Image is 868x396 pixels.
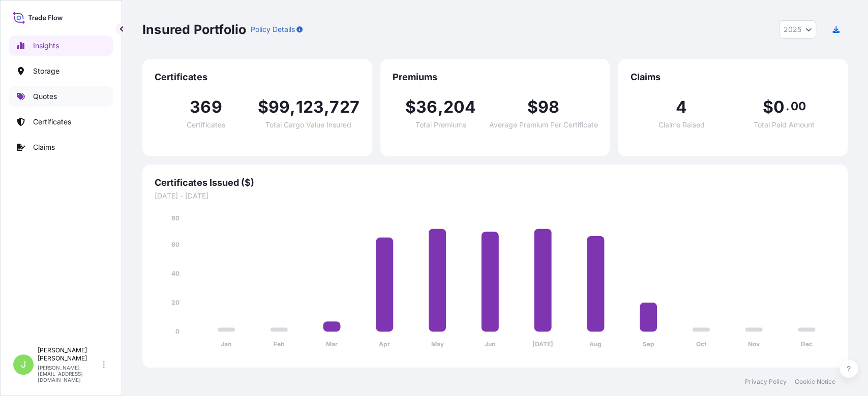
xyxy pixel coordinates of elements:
span: Average Premium Per Certificate [489,121,597,128]
span: J [21,359,26,370]
span: Total Paid Amount [754,121,815,128]
p: [PERSON_NAME] [PERSON_NAME] [38,346,101,362]
p: Certificates [33,117,71,127]
tspan: Aug [589,340,602,348]
span: $ [527,99,538,115]
a: Privacy Policy [745,378,787,386]
tspan: Jun [485,340,495,348]
span: $ [258,99,268,115]
span: Certificates [155,71,360,83]
tspan: 0 [175,327,179,335]
tspan: 80 [171,214,179,222]
p: Claims [33,142,55,152]
span: Total Premiums [415,121,466,128]
tspan: Apr [379,340,390,348]
tspan: Mar [326,340,338,348]
tspan: Sep [642,340,654,348]
tspan: Oct [696,340,707,348]
tspan: Dec [801,340,813,348]
button: Year Selector [779,20,816,39]
span: 98 [538,99,559,115]
tspan: Nov [748,340,760,348]
span: 99 [268,99,290,115]
p: Policy Details [250,24,294,35]
a: Insights [9,36,113,56]
span: Certificates [187,121,225,128]
span: Total Cargo Value Insured [265,121,351,128]
span: 123 [295,99,324,115]
span: 369 [190,99,222,115]
span: 00 [790,102,805,110]
span: 36 [416,99,437,115]
span: Claims [630,71,835,83]
p: [PERSON_NAME][EMAIL_ADDRESS][DOMAIN_NAME] [38,365,101,383]
tspan: 60 [171,241,179,248]
span: 4 [676,99,687,115]
a: Claims [9,137,113,157]
span: 727 [330,99,360,115]
span: , [437,99,443,115]
a: Cookie Notice [795,378,835,386]
span: 0 [773,99,785,115]
a: Certificates [9,112,113,132]
span: [DATE] - [DATE] [155,191,835,201]
span: 204 [443,99,476,115]
span: $ [405,99,416,115]
tspan: Feb [274,340,285,348]
a: Quotes [9,86,113,107]
a: Storage [9,61,113,81]
span: , [290,99,295,115]
p: Insured Portfolio [142,21,246,38]
p: Storage [33,66,59,76]
span: Premiums [393,71,598,83]
p: Quotes [33,91,57,102]
span: Certificates Issued ($) [155,177,835,189]
span: 2025 [784,24,801,35]
tspan: Jan [221,340,231,348]
span: . [786,102,789,110]
span: , [324,99,330,115]
tspan: 20 [171,299,179,306]
tspan: [DATE] [532,340,553,348]
tspan: 40 [171,270,179,277]
tspan: May [431,340,444,348]
span: Claims Raised [659,121,705,128]
p: Insights [33,41,59,51]
span: $ [762,99,773,115]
